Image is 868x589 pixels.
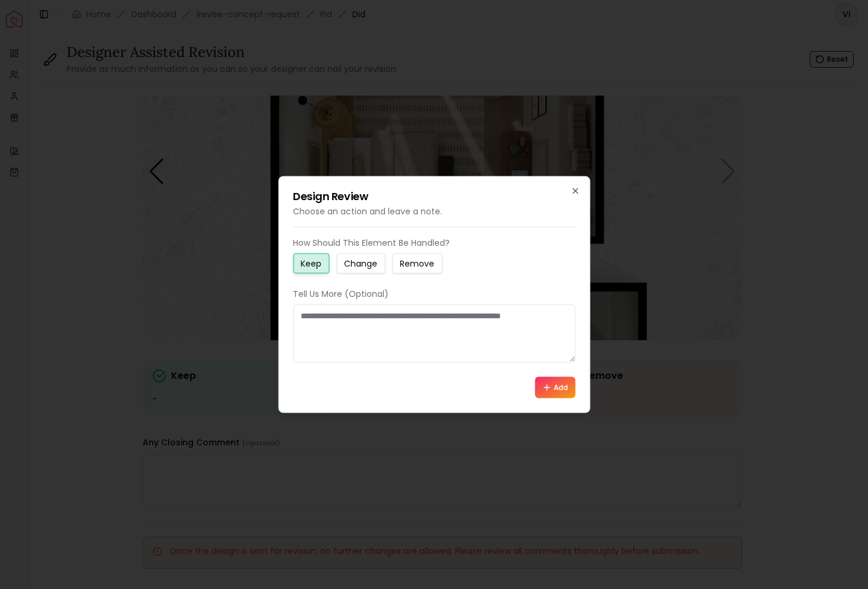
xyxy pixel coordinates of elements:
[336,254,385,274] button: Change
[344,258,377,270] small: Change
[301,258,321,270] small: Keep
[293,237,575,249] p: How Should This Element Be Handled?
[293,254,329,274] button: Keep
[293,205,575,217] p: Choose an action and leave a note.
[535,377,575,398] button: Add
[293,288,575,300] p: Tell Us More (Optional)
[392,254,442,274] button: Remove
[400,258,434,270] small: Remove
[293,191,575,202] h2: Design Review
